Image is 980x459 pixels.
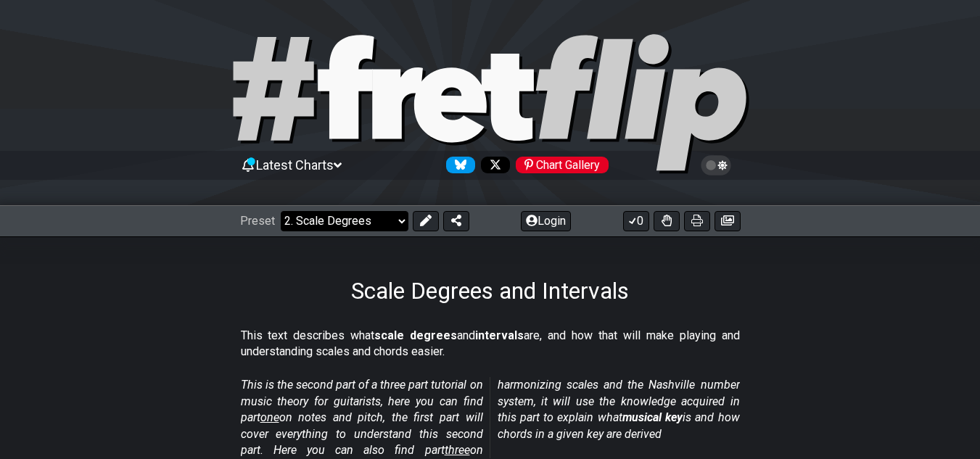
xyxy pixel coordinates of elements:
em: This is the second part of a three part tutorial on music theory for guitarists, here you can fin... [241,378,740,457]
strong: intervals [475,328,524,342]
button: Login [521,211,571,231]
span: one [260,410,279,424]
span: Latest Charts [256,157,334,173]
button: Edit Preset [413,211,439,231]
a: #fretflip at Pinterest [510,157,609,173]
a: Follow #fretflip at X [475,157,510,173]
span: Preset [240,214,275,228]
div: Chart Gallery [516,157,609,173]
button: Create image [715,211,741,231]
p: This text describes what and are, and how that will make playing and understanding scales and cho... [241,328,740,360]
a: Follow #fretflip at Bluesky [440,157,475,173]
button: Print [684,211,710,231]
button: Share Preset [443,211,469,231]
button: Toggle Dexterity for all fretkits [654,211,680,231]
h1: Scale Degrees and Intervals [351,277,629,305]
strong: musical key [622,410,683,424]
span: Toggle light / dark theme [708,159,725,172]
button: 0 [623,211,649,231]
select: Preset [281,211,408,231]
span: three [445,443,470,457]
strong: scale degrees [374,328,457,342]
